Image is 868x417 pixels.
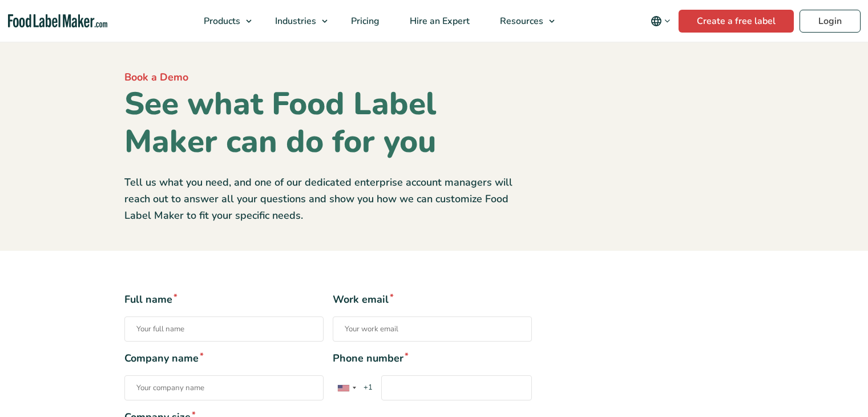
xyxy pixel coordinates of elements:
[124,70,188,84] span: Book a Demo
[8,14,107,27] a: Food Label Maker homepage
[333,376,360,400] div: United States: +1
[272,15,317,27] span: Industries
[124,316,324,342] input: Full name*
[124,375,324,400] input: Company name*
[200,15,241,27] span: Products
[124,292,324,307] span: Full name
[358,382,378,394] span: +1
[333,316,532,342] input: Work email*
[496,15,544,27] span: Resources
[381,375,532,400] input: Phone number* List of countries+1
[643,10,679,33] button: Change language
[124,351,324,366] span: Company name
[800,10,861,33] a: Login
[333,351,532,366] span: Phone number
[124,85,532,161] h1: See what Food Label Maker can do for you
[348,15,381,27] span: Pricing
[124,174,532,223] p: Tell us what you need, and one of our dedicated enterprise account managers will reach out to ans...
[679,10,794,33] a: Create a free label
[406,15,471,27] span: Hire an Expert
[333,292,532,307] span: Work email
